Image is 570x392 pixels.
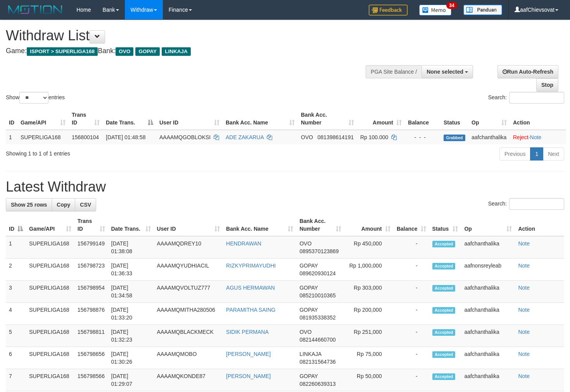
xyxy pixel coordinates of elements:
th: Action [515,214,564,236]
span: Accepted [432,263,456,269]
td: - [394,369,429,391]
th: Date Trans.: activate to sort column descending [103,108,156,130]
div: PGA Site Balance / [366,65,421,78]
td: 156798811 [74,325,108,347]
td: aafchanthalika [461,236,515,259]
span: None selected [427,69,463,75]
span: ISPORT > SUPERLIGA168 [27,47,98,56]
td: - [394,281,429,303]
td: 7 [6,369,26,391]
a: 1 [530,147,543,161]
a: Note [518,285,530,291]
td: 6 [6,347,26,369]
a: Copy [52,198,75,211]
img: Button%20Memo.svg [419,5,452,16]
td: SUPERLIGA168 [26,347,74,369]
span: Copy 081398614191 to clipboard [318,134,354,140]
div: - - - [408,133,437,141]
th: Amount: activate to sort column ascending [357,108,405,130]
a: Note [530,134,542,140]
span: GOPAY [299,307,318,313]
h1: Withdraw List [6,28,372,43]
td: 4 [6,303,26,325]
th: ID [6,108,17,130]
td: Rp 50,000 [344,369,394,391]
td: 3 [6,281,26,303]
a: Next [543,147,564,161]
th: User ID: activate to sort column ascending [154,214,223,236]
td: [DATE] 01:29:07 [108,369,154,391]
a: Reject [513,134,529,140]
td: aafchanthalika [461,369,515,391]
td: SUPERLIGA168 [26,369,74,391]
td: Rp 200,000 [344,303,394,325]
span: 34 [446,2,457,9]
td: 5 [6,325,26,347]
td: AAAAMQYUDHIACIL [154,259,223,281]
span: Accepted [432,241,456,247]
td: - [394,303,429,325]
span: GOPAY [299,262,318,269]
td: SUPERLIGA168 [17,130,69,144]
td: Rp 450,000 [344,236,394,259]
label: Search: [488,198,564,210]
td: [DATE] 01:36:33 [108,259,154,281]
img: Feedback.jpg [369,5,408,16]
span: Accepted [432,307,456,314]
td: [DATE] 01:30:26 [108,347,154,369]
a: Note [518,262,530,269]
td: - [394,259,429,281]
label: Show entries [6,92,65,104]
span: CSV [80,202,91,208]
th: Balance: activate to sort column ascending [394,214,429,236]
td: Rp 75,000 [344,347,394,369]
td: 156798723 [74,259,108,281]
td: aafchanthalika [468,130,510,144]
span: Rp 100.000 [360,134,388,140]
span: Accepted [432,373,456,380]
span: AAAAMQGOBLOKSI [159,134,211,140]
th: Game/API: activate to sort column ascending [26,214,74,236]
img: panduan.png [463,5,502,15]
th: Bank Acc. Number: activate to sort column ascending [298,108,357,130]
td: AAAAMQVOLTUZ777 [154,281,223,303]
td: 156798656 [74,347,108,369]
span: [DATE] 01:48:58 [106,134,145,140]
label: Search: [488,92,564,104]
a: Stop [536,78,558,92]
td: - [394,325,429,347]
td: [DATE] 01:38:08 [108,236,154,259]
a: AGUS HERMAWAN [226,285,275,291]
a: ADE ZAKARUA [226,134,264,140]
td: AAAAMQKONDE87 [154,369,223,391]
a: Note [518,329,530,335]
td: 156799149 [74,236,108,259]
span: Accepted [432,285,456,292]
a: Previous [499,147,530,161]
span: GOPAY [299,285,318,291]
th: ID: activate to sort column descending [6,214,26,236]
td: [DATE] 01:34:58 [108,281,154,303]
a: RIZKYPRIMAYUDHI [226,262,276,269]
span: OVO [299,240,311,247]
td: aafchanthalika [461,303,515,325]
a: Run Auto-Refresh [497,65,558,78]
select: Showentries [19,92,48,104]
a: Note [518,373,530,379]
td: 156798954 [74,281,108,303]
a: CSV [75,198,96,211]
th: Game/API: activate to sort column ascending [17,108,69,130]
div: Showing 1 to 1 of 1 entries [6,147,232,157]
span: Copy [57,202,70,208]
th: Balance [405,108,440,130]
th: Amount: activate to sort column ascending [344,214,394,236]
a: HENDRAWAN [226,240,261,247]
th: Op: activate to sort column ascending [461,214,515,236]
span: OVO [299,329,311,335]
span: LINKAJA [162,47,191,56]
span: Copy 085210010365 to clipboard [299,292,335,299]
th: Status [440,108,468,130]
td: 2 [6,259,26,281]
td: SUPERLIGA168 [26,259,74,281]
th: Op: activate to sort column ascending [468,108,510,130]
